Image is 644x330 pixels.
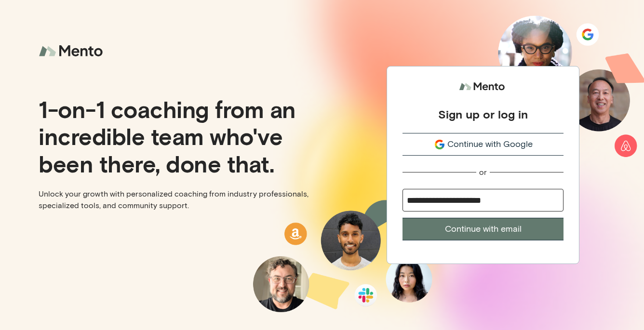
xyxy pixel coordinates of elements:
[447,138,533,151] span: Continue with Google
[39,95,314,176] p: 1-on-1 coaching from an incredible team who've been there, done that.
[402,218,563,240] button: Continue with email
[39,39,106,64] img: logo
[402,133,563,156] button: Continue with Google
[39,188,314,211] p: Unlock your growth with personalized coaching from industry professionals, specialized tools, and...
[438,107,528,121] div: Sign up or log in
[459,78,507,96] img: logo.svg
[479,167,487,177] div: or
